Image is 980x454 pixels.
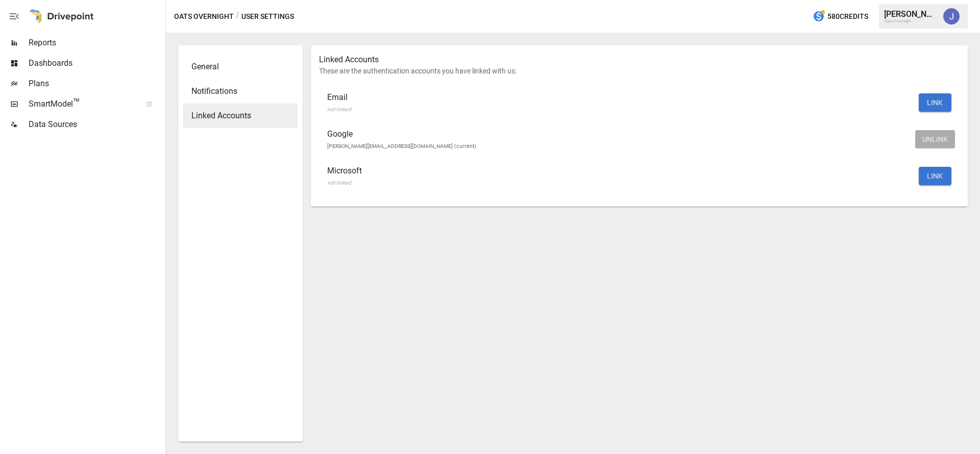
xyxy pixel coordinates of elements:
[29,57,163,69] span: Dashboards
[937,2,966,31] button: Jeff Feng
[319,66,960,76] p: These are the authentication accounts you have linked with us:
[236,10,239,23] div: /
[827,10,868,23] span: 580 Credits
[183,79,298,104] div: Notifications
[327,165,911,177] span: Microsoft
[327,143,476,149] span: [PERSON_NAME][EMAIL_ADDRESS][DOMAIN_NAME] (current)
[183,104,298,128] div: Linked Accounts
[915,130,955,148] button: UNLINK
[943,8,960,24] img: Jeff Feng
[884,19,937,23] div: Oats Overnight
[919,93,951,112] button: LINK
[183,55,298,79] div: General
[29,98,135,110] span: SmartModel
[808,7,872,26] button: 580Credits
[29,118,163,131] span: Data Sources
[884,9,937,19] div: [PERSON_NAME]
[191,85,289,97] span: Notifications
[319,54,960,66] p: Linked Accounts
[191,110,289,122] span: Linked Accounts
[29,37,163,49] span: Reports
[73,96,80,109] span: ™
[327,106,351,113] span: not linked
[919,167,951,185] button: LINK
[29,78,163,90] span: Plans
[191,61,289,73] span: General
[327,180,351,186] span: not linked
[327,91,911,104] span: Email
[327,128,911,140] span: Google
[174,10,234,23] button: Oats Overnight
